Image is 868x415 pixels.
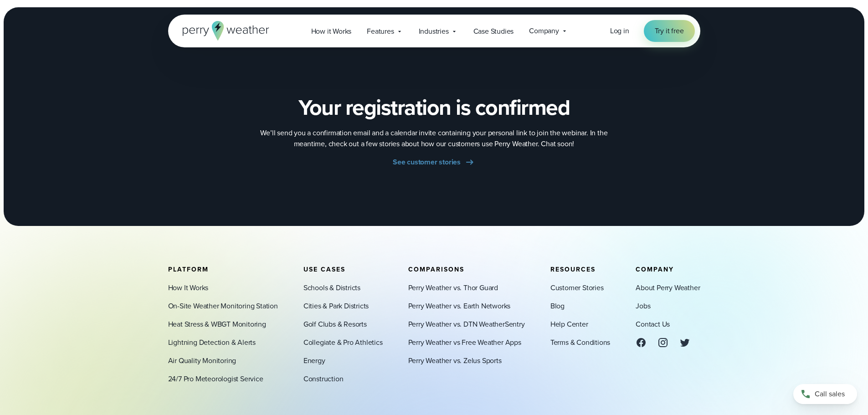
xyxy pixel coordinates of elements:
[529,26,559,36] span: Company
[303,337,383,348] a: Collegiate & Pro Athletics
[303,355,325,366] a: Energy
[793,384,857,404] a: Call sales
[644,20,695,42] a: Try it free
[408,355,502,366] a: Perry Weather vs. Zelus Sports
[168,265,209,274] span: Platform
[550,265,596,274] span: Resources
[303,319,367,330] a: Golf Clubs & Resorts
[636,265,674,274] span: Company
[408,337,521,348] a: Perry Weather vs Free Weather Apps
[815,389,845,400] span: Call sales
[408,282,498,293] a: Perry Weather vs. Thor Guard
[168,282,209,293] a: How It Works
[655,26,684,36] span: Try it free
[168,374,263,384] a: 24/7 Pro Meteorologist Service
[473,26,514,37] span: Case Studies
[408,301,511,312] a: Perry Weather vs. Earth Networks
[168,337,256,348] a: Lightning Detection & Alerts
[168,355,236,366] a: Air Quality Monitoring
[168,301,278,312] a: On-Site Weather Monitoring Station
[303,22,360,41] a: How it Works
[303,265,345,274] span: Use Cases
[636,282,700,293] a: About Perry Weather
[252,128,616,149] p: We’ll send you a confirmation email and a calendar invite containing your personal link to join t...
[303,301,369,312] a: Cities & Park Districts
[419,26,449,37] span: Industries
[168,319,266,330] a: Heat Stress & WBGT Monitoring
[408,319,525,330] a: Perry Weather vs. DTN WeatherSentry
[311,26,352,37] span: How it Works
[636,319,670,330] a: Contact Us
[550,319,588,330] a: Help Center
[298,95,570,120] h2: Your registration is confirmed
[367,26,394,37] span: Features
[550,282,604,293] a: Customer Stories
[393,157,475,168] a: See customer stories
[636,301,650,312] a: Jobs
[550,337,610,348] a: Terms & Conditions
[466,22,522,41] a: Case Studies
[610,26,629,36] a: Log in
[393,157,461,168] span: See customer stories
[550,301,565,312] a: Blog
[303,374,344,384] a: Construction
[408,265,464,274] span: Comparisons
[303,282,360,293] a: Schools & Districts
